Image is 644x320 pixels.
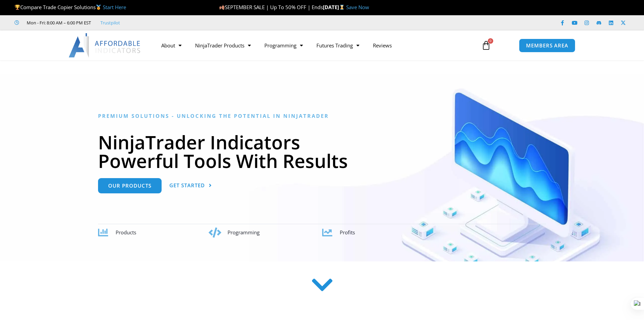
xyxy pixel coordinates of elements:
span: Profits [340,229,355,236]
span: Get Started [169,183,205,188]
a: About [154,38,188,53]
a: Our Products [98,178,162,193]
img: 🏆 [15,5,20,10]
h6: Premium Solutions - Unlocking the Potential in NinjaTrader [98,113,546,119]
span: 0 [488,38,493,44]
a: Programming [258,38,310,53]
span: Programming [228,229,260,236]
a: Save Now [346,4,369,10]
span: SEPTEMBER SALE | Up To 50% OFF | Ends [219,4,323,10]
a: Start Here [103,4,126,10]
img: ⌛ [339,5,344,10]
a: 0 [471,36,501,55]
span: Our Products [108,183,151,188]
span: MEMBERS AREA [526,43,568,48]
a: Reviews [366,38,399,53]
strong: [DATE] [323,4,346,10]
a: Futures Trading [310,38,366,53]
nav: Menu [154,38,474,53]
span: Compare Trade Copier Solutions [15,4,126,10]
a: Trustpilot [100,19,120,27]
a: NinjaTrader Products [188,38,258,53]
a: MEMBERS AREA [519,39,575,52]
h1: NinjaTrader Indicators Powerful Tools With Results [98,133,546,170]
img: 🥇 [96,5,101,10]
img: 🍂 [219,5,224,10]
a: Get Started [169,178,212,193]
span: Products [116,229,136,236]
img: LogoAI | Affordable Indicators – NinjaTrader [69,33,141,58]
span: Mon - Fri: 8:00 AM – 6:00 PM EST [25,19,91,27]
